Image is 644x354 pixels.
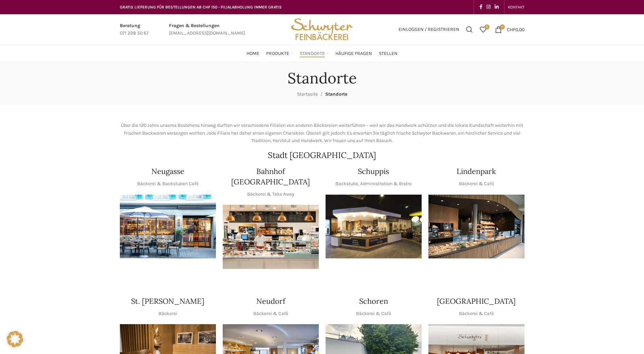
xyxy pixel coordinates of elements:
h4: Neudorf [256,296,285,307]
a: Home [246,47,259,60]
span: 0 [484,24,490,29]
a: Einloggen / Registrieren [395,23,463,36]
p: Bäckerei & Café [253,310,288,317]
a: Site logo [289,26,355,32]
h4: Lindenpark [457,166,496,177]
a: 0 CHF0.00 [492,23,528,36]
a: Infobox link [169,22,245,37]
a: Linkedin social link [493,2,501,12]
p: Bäckerei & Backstuben Café [137,180,199,188]
p: Bäckerei & Café [356,310,391,317]
bdi: 0.00 [507,26,525,32]
img: Bahnhof St. Gallen [223,205,319,269]
a: KONTAKT [508,0,525,14]
p: Über die 120 Jahre unseres Bestehens hinweg durften wir verschiedene Filialen von anderen Bäckere... [120,122,525,144]
a: Instagram social link [484,2,493,12]
img: Bäckerei Schwyter [289,14,355,45]
p: Bäckerei & Café [459,180,494,188]
span: Einloggen / Registrieren [399,27,459,32]
img: Neugasse [120,195,216,259]
a: Produkte [266,47,293,60]
h4: Neugasse [151,166,184,177]
span: 0 [500,24,505,29]
a: Standorte [300,47,329,60]
p: Bäckerei & Café [459,310,494,317]
h2: Stadt [GEOGRAPHIC_DATA] [120,151,525,159]
span: Häufige Fragen [335,51,372,57]
a: Facebook social link [477,2,484,12]
a: Stellen [379,47,398,60]
img: 017-e1571925257345 [428,195,525,259]
h4: Schoren [359,296,388,307]
h4: Bahnhof [GEOGRAPHIC_DATA] [223,166,319,187]
span: Produkte [266,51,289,57]
span: Home [246,51,259,57]
p: Bäckerei [159,310,177,317]
a: Häufige Fragen [335,47,372,60]
span: CHF [507,26,515,32]
h1: Standorte [288,69,357,87]
a: Suchen [463,23,476,36]
p: Backstube, Administration & Bistro [335,180,412,188]
a: 0 [476,23,490,36]
a: Infobox link [120,22,149,37]
span: GRATIS LIEFERUNG FÜR BESTELLUNGEN AB CHF 150 - FILIALABHOLUNG IMMER GRATIS [120,5,282,9]
a: Startseite [297,91,318,97]
img: 150130-Schwyter-013 [326,195,422,259]
div: Secondary navigation [504,0,528,14]
h4: St. [PERSON_NAME] [131,296,204,307]
div: Meine Wunschliste [476,23,490,36]
span: Standorte [300,51,325,57]
span: Standorte [325,91,347,97]
span: KONTAKT [508,5,525,9]
p: Bäckerei & Take Away [247,191,294,198]
span: Stellen [379,51,398,57]
h4: [GEOGRAPHIC_DATA] [437,296,516,307]
h4: Schuppis [358,166,389,177]
div: Main navigation [116,47,528,60]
